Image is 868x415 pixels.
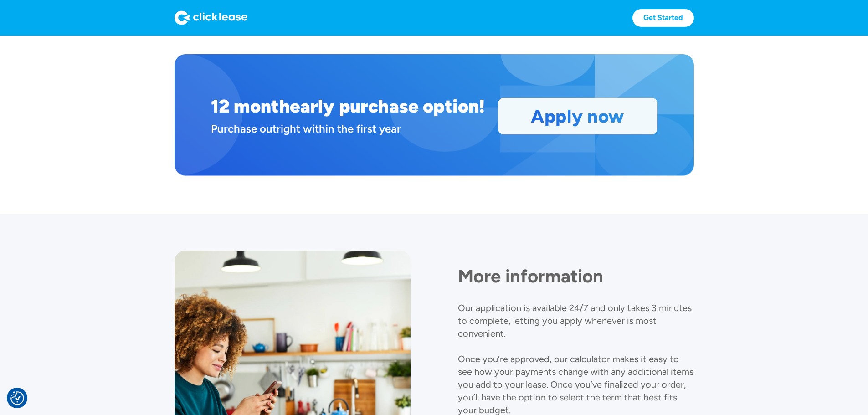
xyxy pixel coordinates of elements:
a: Apply now [498,98,657,134]
h1: 12 month [211,95,290,117]
h1: early purchase option! [290,95,485,117]
a: Get Started [632,9,694,27]
h1: More information [458,265,694,287]
img: Logo [175,10,247,25]
img: Revisit consent button [10,391,24,405]
button: Consent Preferences [10,391,24,405]
div: Purchase outright within the first year [211,121,487,137]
